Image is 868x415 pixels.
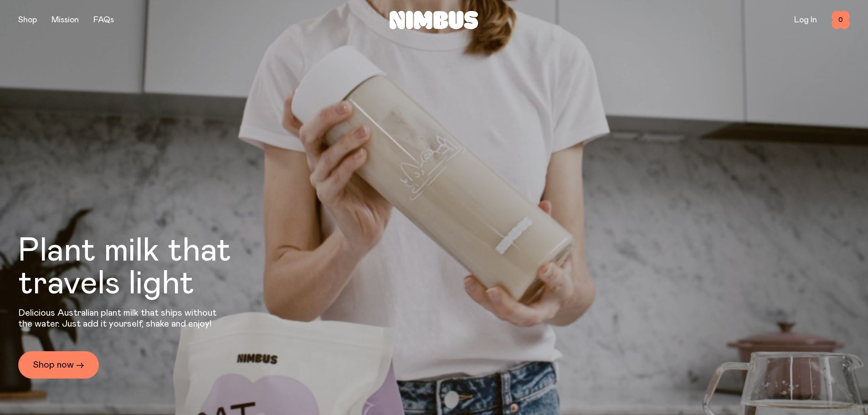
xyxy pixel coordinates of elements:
[832,11,850,29] button: 0
[18,235,281,300] h1: Plant milk that travels light
[51,16,79,24] a: Mission
[93,16,114,24] a: FAQs
[18,307,222,329] p: Delicious Australian plant milk that ships without the water. Just add it yourself, shake and enjoy!
[18,351,99,379] a: Shop now →
[794,16,817,24] a: Log In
